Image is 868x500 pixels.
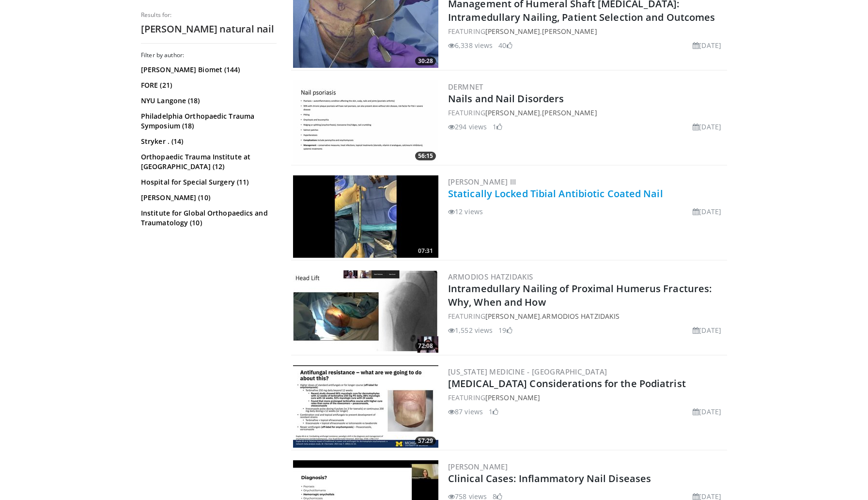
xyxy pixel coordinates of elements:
[141,80,274,90] a: FORE (21)
[293,270,438,353] img: 2294a05c-9c78-43a3-be21-f98653b8503a.300x170_q85_crop-smart_upscale.jpg
[293,80,438,163] a: 56:15
[498,325,512,335] li: 19
[448,325,493,335] li: 1,552 views
[293,365,438,448] img: 1fc3c42f-6b7a-4d73-b253-8c79a748d751.300x170_q85_crop-smart_upscale.jpg
[448,40,493,50] li: 6,338 views
[498,40,512,50] li: 40
[485,108,540,117] a: [PERSON_NAME]
[693,40,721,50] li: [DATE]
[448,122,487,132] li: 294 views
[141,23,277,35] h2: [PERSON_NAME] natural nail
[485,312,540,321] a: [PERSON_NAME]
[141,152,274,172] a: Orthopaedic Trauma Institute at [GEOGRAPHIC_DATA] (12)
[141,11,277,19] p: Results for:
[448,272,533,281] a: Armodios Hatzidakis
[542,27,597,36] a: [PERSON_NAME]
[693,325,721,335] li: [DATE]
[141,65,274,75] a: [PERSON_NAME] Biomet (144)
[415,247,436,255] span: 07:31
[448,206,483,217] li: 12 views
[448,462,508,471] a: [PERSON_NAME]
[415,57,436,65] span: 30:28
[448,187,663,200] a: Statically Locked Tibial Antibiotic Coated Nail
[293,270,438,353] a: 72:08
[693,206,721,217] li: [DATE]
[693,406,721,417] li: [DATE]
[141,137,274,146] a: Stryker . (14)
[415,437,436,445] span: 57:29
[542,108,597,117] a: [PERSON_NAME]
[448,367,607,376] a: [US_STATE] Medicine - [GEOGRAPHIC_DATA]
[448,472,651,485] a: Clinical Cases: Inflammatory Nail Diseases
[141,193,274,203] a: [PERSON_NAME] (10)
[141,208,274,228] a: Institute for Global Orthopaedics and Traumatology (10)
[693,122,721,132] li: [DATE]
[448,392,725,403] div: FEATURING
[448,311,725,321] div: FEATURING ,
[141,111,274,131] a: Philadelphia Orthopaedic Trauma Symposium (18)
[141,51,277,59] h3: Filter by author:
[485,393,540,402] a: [PERSON_NAME]
[493,122,502,132] li: 1
[448,406,483,417] li: 87 views
[415,152,436,160] span: 56:15
[415,342,436,350] span: 72:08
[448,377,686,390] a: [MEDICAL_DATA] Considerations for the Podiatrist
[448,26,725,36] div: FEATURING ,
[293,175,438,258] a: 07:31
[448,108,725,118] div: FEATURING ,
[141,177,274,187] a: Hospital for Special Surgery (11)
[448,177,516,187] a: [PERSON_NAME] Iii
[448,82,483,92] a: DermNet
[293,365,438,448] a: 57:29
[448,282,712,309] a: Intramedullary Nailing of Proximal Humerus Fractures: Why, When and How
[485,27,540,36] a: [PERSON_NAME]
[489,406,498,417] li: 1
[448,92,564,105] a: Nails and Nail Disorders
[293,175,438,258] img: dfd651ff-cb1b-4853-806c-7f21bdd8789a.300x170_q85_crop-smart_upscale.jpg
[542,312,620,321] a: Armodios Hatzidakis
[293,80,438,163] img: e06658e1-aec2-4e0f-88f3-601e2cfb2ae3.300x170_q85_crop-smart_upscale.jpg
[141,96,274,106] a: NYU Langone (18)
